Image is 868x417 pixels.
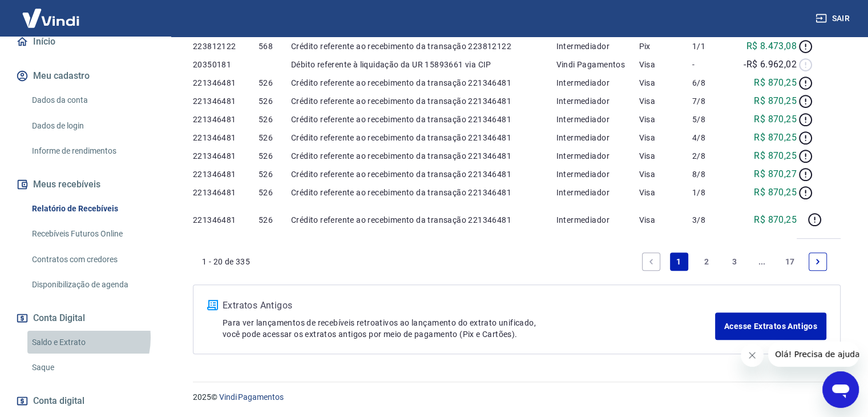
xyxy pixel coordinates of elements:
[14,306,157,331] button: Conta Digital
[809,252,827,271] a: Next page
[639,169,692,180] p: Visa
[715,312,826,340] a: Acesse Extratos Antigos
[556,187,639,198] p: Intermediador
[754,94,797,108] p: R$ 870,25
[27,273,157,296] a: Disponibilização de agenda
[193,77,259,89] p: 221346481
[223,299,715,312] p: Extratos Antigos
[14,1,88,35] img: Vindi
[223,317,715,340] p: Para ver lançamentos de recebíveis retroativos ao lançamento do extrato unificado, você pode aces...
[193,114,259,125] p: 221346481
[692,59,733,70] p: -
[822,371,859,408] iframe: Botão para abrir a janela de mensagens
[291,41,556,52] p: Crédito referente ao recebimento da transação 223812122
[193,391,841,403] p: 2025 ©
[259,95,291,107] p: 526
[768,342,859,367] iframe: Mensagem da empresa
[193,169,259,180] p: 221346481
[556,77,639,89] p: Intermediador
[7,8,96,17] span: Olá! Precisa de ajuda?
[259,187,291,198] p: 526
[27,331,157,354] a: Saldo e Extrato
[556,114,639,125] p: Intermediador
[692,187,733,198] p: 1/8
[291,114,556,125] p: Crédito referente ao recebimento da transação 221346481
[556,214,639,226] p: Intermediador
[754,76,797,90] p: R$ 870,25
[259,41,291,52] p: 568
[14,172,157,197] button: Meus recebíveis
[725,252,744,271] a: Page 3
[639,77,692,89] p: Visa
[259,132,291,143] p: 526
[259,150,291,162] p: 526
[754,113,797,126] p: R$ 870,25
[259,214,291,226] p: 526
[27,356,157,379] a: Saque
[193,132,259,143] p: 221346481
[291,59,556,70] p: Débito referente à liquidação da UR 15893661 via CIP
[639,187,692,198] p: Visa
[193,150,259,162] p: 221346481
[639,41,692,52] p: Pix
[639,214,692,226] p: Visa
[193,59,259,70] p: 20350181
[33,393,84,409] span: Conta digital
[259,114,291,125] p: 526
[27,139,157,163] a: Informe de rendimentos
[259,77,291,89] p: 526
[692,95,733,107] p: 7/8
[556,59,639,70] p: Vindi Pagamentos
[753,252,771,271] a: Jump forward
[754,167,797,181] p: R$ 870,27
[697,252,716,271] a: Page 2
[692,41,733,52] p: 1/1
[219,392,284,402] a: Vindi Pagamentos
[27,89,157,112] a: Dados da conta
[692,114,733,125] p: 5/8
[813,8,854,29] button: Sair
[639,132,692,143] p: Visa
[692,150,733,162] p: 2/8
[27,248,157,271] a: Contratos com credores
[754,149,797,163] p: R$ 870,25
[207,300,218,310] img: ícone
[259,169,291,180] p: 526
[193,214,259,226] p: 221346481
[642,252,660,271] a: Previous page
[639,95,692,107] p: Visa
[637,248,831,275] ul: Pagination
[193,187,259,198] p: 221346481
[14,63,157,89] button: Meu cadastro
[27,222,157,246] a: Recebíveis Futuros Online
[291,77,556,89] p: Crédito referente ao recebimento da transação 221346481
[754,213,797,227] p: R$ 870,25
[291,187,556,198] p: Crédito referente ao recebimento da transação 221346481
[291,95,556,107] p: Crédito referente ao recebimento da transação 221346481
[741,344,764,367] iframe: Fechar mensagem
[291,132,556,143] p: Crédito referente ao recebimento da transação 221346481
[556,150,639,162] p: Intermediador
[692,169,733,180] p: 8/8
[27,197,157,220] a: Relatório de Recebíveis
[27,114,157,138] a: Dados de login
[556,95,639,107] p: Intermediador
[14,388,157,414] a: Conta digital
[291,150,556,162] p: Crédito referente ao recebimento da transação 221346481
[556,41,639,52] p: Intermediador
[193,41,259,52] p: 223812122
[193,95,259,107] p: 221346481
[14,29,157,54] a: Início
[291,169,556,180] p: Crédito referente ao recebimento da transação 221346481
[639,150,692,162] p: Visa
[670,252,688,271] a: Page 1 is your current page
[639,114,692,125] p: Visa
[754,186,797,199] p: R$ 870,25
[781,252,800,271] a: Page 17
[744,58,797,71] p: -R$ 6.962,02
[692,214,733,226] p: 3/8
[754,131,797,145] p: R$ 870,25
[291,214,556,226] p: Crédito referente ao recebimento da transação 221346481
[556,169,639,180] p: Intermediador
[692,132,733,143] p: 4/8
